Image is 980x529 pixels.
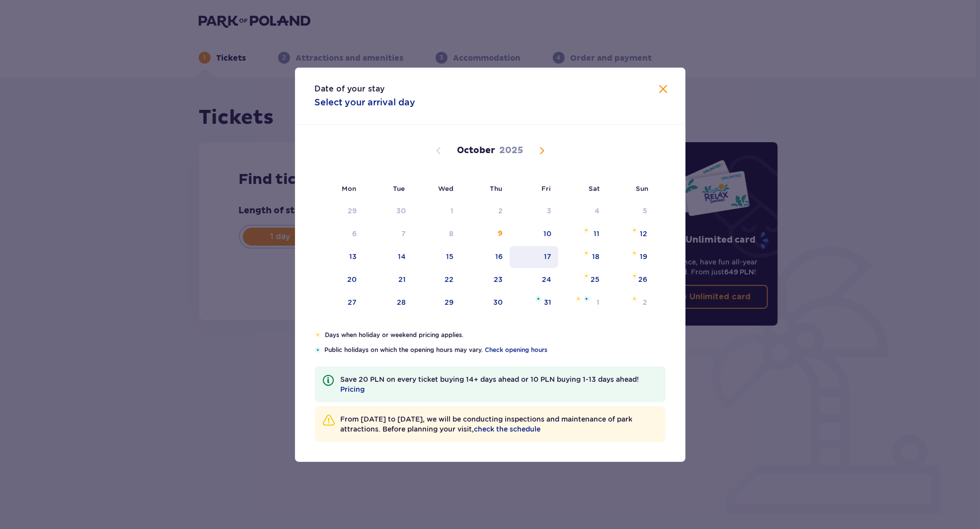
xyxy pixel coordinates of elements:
[592,252,600,262] div: 18
[445,274,453,284] div: 22
[631,227,638,233] img: Orange star
[474,424,541,434] a: check the schedule
[413,200,461,222] td: Date not available. Wednesday, October 1, 2025
[658,84,670,96] button: Close
[315,84,385,94] p: Date of your stay
[535,296,541,302] img: Blue star
[558,200,606,222] td: Date not available. Saturday, October 4, 2025
[584,296,590,302] img: Blue star
[364,292,413,314] td: Tuesday, October 28, 2025
[597,297,600,307] div: 1
[495,252,503,262] div: 16
[315,96,416,108] p: Select your arrival day
[510,223,559,245] td: Friday, October 10, 2025
[341,374,658,394] p: Save 20 PLN on every ticket buying 14+ days ahead or 10 PLN buying 1-13 days ahead!
[606,246,655,268] td: Sunday, October 19, 2025
[606,223,655,245] td: Sunday, October 12, 2025
[397,297,406,307] div: 28
[341,384,365,394] a: Pricing
[543,229,551,239] div: 10
[591,274,600,284] div: 25
[606,269,655,291] td: Sunday, October 26, 2025
[544,252,551,262] div: 17
[631,273,638,279] img: Orange star
[640,252,648,262] div: 19
[413,223,461,245] td: Date not available. Wednesday, October 8, 2025
[510,246,559,268] td: Friday, October 17, 2025
[499,145,523,157] p: 2025
[433,145,445,157] button: Previous month
[510,292,559,314] td: Friday, October 31, 2025
[439,184,454,192] small: Wed
[401,229,406,239] div: 7
[460,269,510,291] td: Thursday, October 23, 2025
[315,292,364,314] td: Monday, October 27, 2025
[510,269,559,291] td: Friday, October 24, 2025
[364,223,413,245] td: Date not available. Tuesday, October 7, 2025
[631,296,638,302] img: Orange star
[558,246,606,268] td: Saturday, October 18, 2025
[636,184,649,192] small: Sun
[393,184,405,192] small: Tue
[558,269,606,291] td: Saturday, October 25, 2025
[631,250,638,256] img: Orange star
[342,184,357,192] small: Mon
[457,145,495,157] p: October
[460,246,510,268] td: Thursday, October 16, 2025
[315,246,364,268] td: Monday, October 13, 2025
[544,297,551,307] div: 31
[640,229,648,239] div: 12
[315,223,364,245] td: Date not available. Monday, October 6, 2025
[413,292,461,314] td: Wednesday, October 29, 2025
[398,252,406,262] div: 14
[558,223,606,245] td: Saturday, October 11, 2025
[460,200,510,222] td: Date not available. Thursday, October 2, 2025
[606,200,655,222] td: Date not available. Sunday, October 5, 2025
[510,200,559,222] td: Date not available. Friday, October 3, 2025
[364,246,413,268] td: Tuesday, October 14, 2025
[315,200,364,222] td: Date not available. Monday, September 29, 2025
[315,269,364,291] td: Monday, October 20, 2025
[498,206,503,216] div: 2
[413,246,461,268] td: Wednesday, October 15, 2025
[594,229,600,239] div: 11
[449,229,453,239] div: 8
[315,347,321,353] img: Blue star
[536,145,548,157] button: Next month
[583,227,590,233] img: Orange star
[583,250,590,256] img: Orange star
[352,229,357,239] div: 6
[542,184,551,192] small: Fri
[589,184,600,192] small: Sat
[347,274,357,284] div: 20
[547,206,551,216] div: 3
[575,296,582,302] img: Orange star
[595,206,600,216] div: 4
[542,274,551,284] div: 24
[396,206,406,216] div: 30
[364,269,413,291] td: Tuesday, October 21, 2025
[325,331,665,340] p: Days when holiday or weekend pricing applies.
[493,297,503,307] div: 30
[413,269,461,291] td: Wednesday, October 22, 2025
[639,274,648,284] div: 26
[558,292,606,314] td: Saturday, November 1, 2025
[349,252,357,262] div: 13
[498,229,503,239] div: 9
[364,200,413,222] td: Date not available. Tuesday, September 30, 2025
[485,346,548,354] a: Check opening hours
[606,292,655,314] td: Sunday, November 2, 2025
[325,346,666,354] p: Public holidays on which the opening hours may vary.
[460,292,510,314] td: Thursday, October 30, 2025
[341,414,658,434] p: From [DATE] to [DATE], we will be conducting inspections and maintenance of park attractions. Bef...
[643,297,648,307] div: 2
[315,332,321,338] img: Orange star
[348,297,357,307] div: 27
[583,273,590,279] img: Orange star
[445,297,453,307] div: 29
[348,206,357,216] div: 29
[643,206,648,216] div: 5
[494,274,503,284] div: 23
